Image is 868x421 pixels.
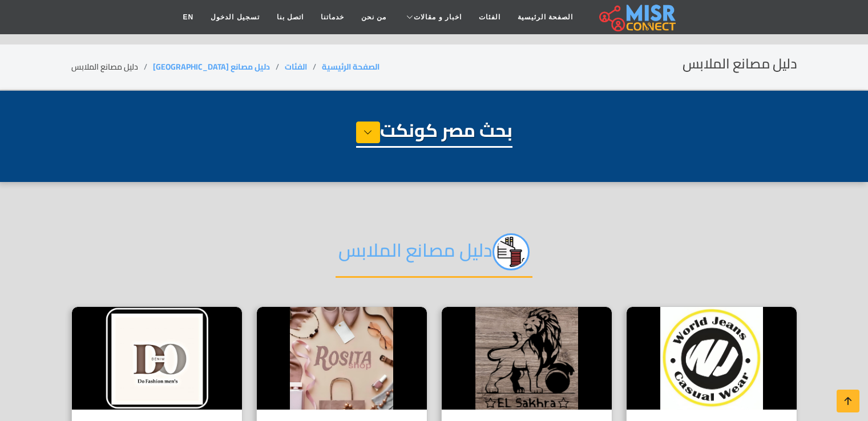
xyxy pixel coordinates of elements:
a: اخبار و مقالات [395,6,470,28]
img: main.misr_connect [599,3,676,31]
a: الفئات [285,59,307,74]
img: مصنع عالم الجينز السوري [627,307,797,410]
a: خدماتنا [312,6,353,28]
img: مكتب الصخرة للملابس الجاهزة شبرا [442,307,612,410]
a: EN [175,6,203,28]
img: jc8qEEzyi89FPzAOrPPq.png [492,233,530,270]
h1: بحث مصر كونكت [356,119,512,148]
a: الفئات [470,6,509,28]
a: تسجيل الدخول [202,6,268,28]
a: الصفحة الرئيسية [322,59,380,74]
img: دو جينز [72,307,242,410]
a: دليل مصانع [GEOGRAPHIC_DATA] [153,59,270,74]
span: اخبار و مقالات [414,12,462,22]
li: دليل مصانع الملابس [71,61,153,73]
img: محل Rosita [257,307,427,410]
h2: دليل مصانع الملابس [336,233,532,278]
a: اتصل بنا [268,6,312,28]
a: من نحن [353,6,395,28]
h2: دليل مصانع الملابس [683,56,797,72]
a: الصفحة الرئيسية [509,6,582,28]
